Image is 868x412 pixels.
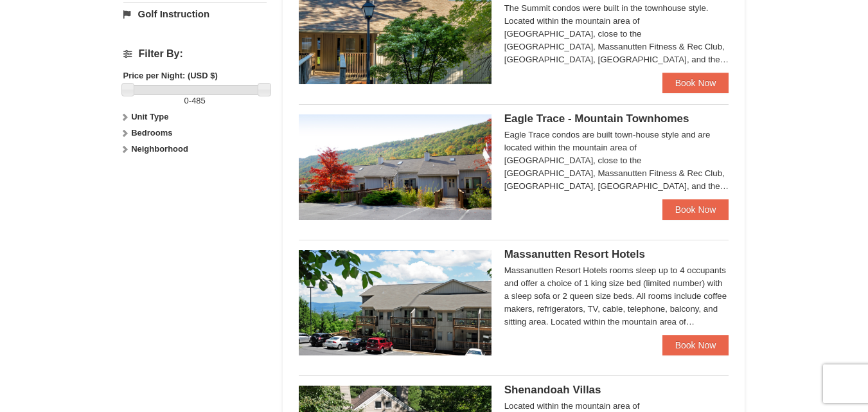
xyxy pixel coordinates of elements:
[131,128,172,138] strong: Bedrooms
[504,384,601,396] span: Shenandoah Villas
[131,112,168,121] strong: Unit Type
[123,48,267,60] h4: Filter By:
[662,199,729,220] a: Book Now
[662,73,729,93] a: Book Now
[504,129,729,193] div: Eagle Trace condos are built town-house style and are located within the mountain area of [GEOGRA...
[123,2,267,26] a: Golf Instruction
[131,144,188,154] strong: Neighborhood
[191,96,206,105] span: 485
[184,96,189,105] span: 0
[504,248,645,260] span: Massanutten Resort Hotels
[299,250,492,355] img: 19219026-1-e3b4ac8e.jpg
[299,114,492,220] img: 19218983-1-9b289e55.jpg
[504,264,729,328] div: Massanutten Resort Hotels rooms sleep up to 4 occupants and offer a choice of 1 king size bed (li...
[123,71,218,80] strong: Price per Night: (USD $)
[504,2,729,66] div: The Summit condos were built in the townhouse style. Located within the mountain area of [GEOGRAP...
[662,335,729,355] a: Book Now
[123,94,267,107] label: -
[504,112,689,125] span: Eagle Trace - Mountain Townhomes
